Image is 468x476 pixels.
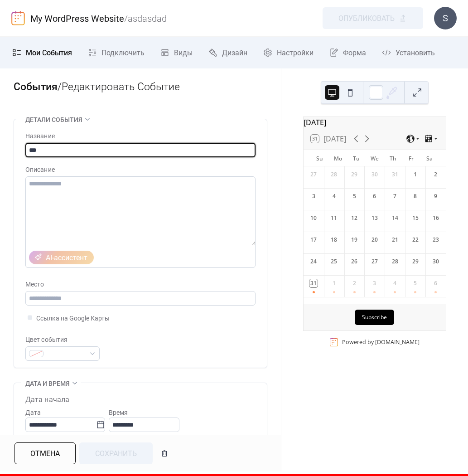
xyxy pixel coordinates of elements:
div: 6 [371,192,379,200]
div: 23 [432,236,440,244]
div: 14 [391,214,399,222]
span: Ссылка на Google Карты [36,313,110,324]
div: 2 [432,170,440,179]
span: Форма [343,48,366,58]
a: Настройки [256,40,320,65]
a: Форма [323,40,373,65]
div: 31 [309,279,318,287]
a: Дизайн [202,40,254,65]
img: logo [11,11,25,25]
div: 29 [350,170,358,179]
b: asdasdad [128,13,167,24]
a: Установить [375,40,442,65]
span: Виды [174,48,193,58]
div: 28 [330,170,338,179]
div: 24 [309,257,318,266]
a: Подключить [81,40,151,65]
div: 10 [309,214,318,222]
span: Дата и время [25,378,70,389]
div: 9 [432,192,440,200]
a: События [14,81,58,93]
span: Дизайн [222,48,247,58]
span: Время [109,407,128,418]
div: Powered by [342,338,420,346]
a: Виды [154,40,199,65]
div: 1 [411,170,420,179]
div: Название [25,131,254,141]
div: Место [25,279,254,290]
div: 3 [309,192,318,200]
div: 22 [411,236,420,244]
div: 1 [330,279,338,287]
div: Tu [347,150,365,166]
a: My WordPress Website [30,13,124,24]
div: 11 [330,214,338,222]
div: 17 [309,236,318,244]
div: 12 [350,214,358,222]
div: 7 [391,192,399,200]
span: Подключить [101,48,145,58]
span: Дата [25,407,41,418]
div: 30 [432,257,440,266]
div: [DATE] [304,117,446,128]
div: Цвет события [25,334,98,345]
div: Дата начала [25,394,69,405]
div: 20 [371,236,379,244]
div: 5 [411,279,420,287]
div: 25 [330,257,338,266]
div: Su [311,150,329,166]
span: Мои События [26,48,72,58]
div: 4 [330,192,338,200]
div: Mo [329,150,347,166]
div: 21 [391,236,399,244]
div: 31 [391,170,399,179]
button: Отмена [14,442,76,464]
div: 30 [371,170,379,179]
div: 3 [371,279,379,287]
div: 27 [309,170,318,179]
div: 5 [350,192,358,200]
span: Отмена [30,448,60,459]
span: Настройки [277,48,314,58]
div: 26 [350,257,358,266]
div: 15 [411,214,420,222]
div: 18 [330,236,338,244]
div: S [434,7,457,29]
span: Установить [396,48,435,58]
span: / Редактировать Событие [58,81,180,93]
div: 4 [391,279,399,287]
div: Th [384,150,402,166]
div: 2 [350,279,358,287]
div: 13 [371,214,379,222]
div: 27 [371,257,379,266]
a: Мои События [5,40,79,65]
span: Детали события [25,114,82,125]
div: We [366,150,384,166]
button: Subscribe [355,310,394,325]
div: 28 [391,257,399,266]
div: 6 [432,279,440,287]
div: 8 [411,192,420,200]
div: Описание [25,164,254,175]
div: 29 [411,257,420,266]
div: 19 [350,236,358,244]
a: [DOMAIN_NAME] [375,338,420,346]
div: Sa [420,150,439,166]
div: Fr [402,150,420,166]
div: 16 [432,214,440,222]
b: / [124,13,128,24]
